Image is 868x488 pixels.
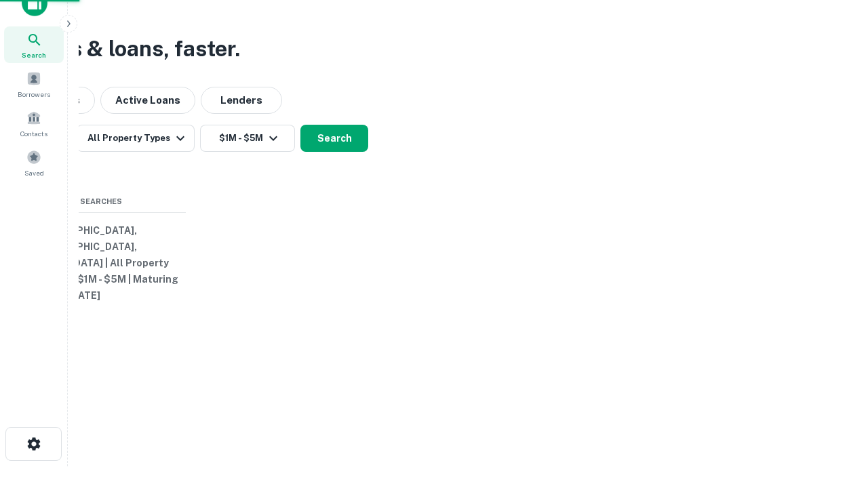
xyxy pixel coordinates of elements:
[24,167,44,178] span: Saved
[20,128,47,139] span: Contacts
[201,87,282,114] button: Lenders
[4,144,64,181] a: Saved
[100,87,195,114] button: Active Loans
[22,49,46,60] span: Search
[18,89,50,100] span: Borrowers
[4,66,64,102] a: Borrowers
[200,125,295,152] button: $1M - $5M
[4,105,64,142] a: Contacts
[77,125,195,152] button: All Property Types
[300,125,368,152] button: Search
[4,26,64,63] a: Search
[800,380,868,445] iframe: Chat Widget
